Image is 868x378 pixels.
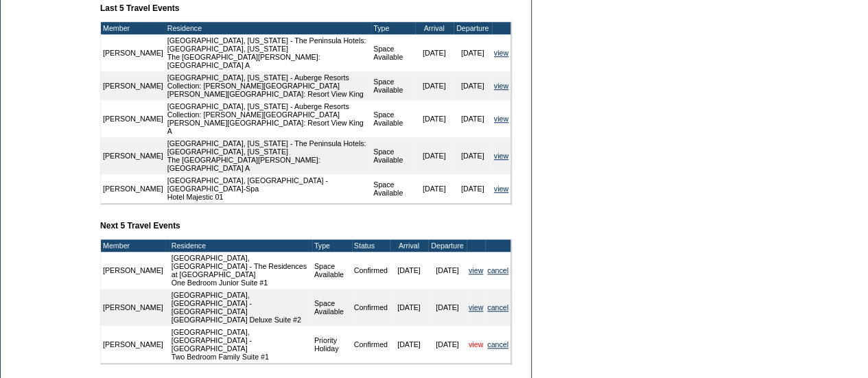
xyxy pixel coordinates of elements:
td: [DATE] [454,71,492,100]
td: [PERSON_NAME] [101,252,165,289]
td: [DATE] [415,174,454,203]
a: view [494,49,508,57]
a: cancel [487,303,508,311]
td: Space Available [371,71,415,100]
td: [DATE] [454,100,492,137]
td: Space Available [371,100,415,137]
td: [GEOGRAPHIC_DATA], [US_STATE] - The Peninsula Hotels: [GEOGRAPHIC_DATA], [US_STATE] The [GEOGRAPH... [165,137,371,174]
td: Arrival [415,22,454,34]
td: [DATE] [428,326,467,363]
a: view [494,185,508,193]
td: [GEOGRAPHIC_DATA], [GEOGRAPHIC_DATA] - [GEOGRAPHIC_DATA] [GEOGRAPHIC_DATA] Deluxe Suite #2 [169,289,312,326]
td: Type [371,22,415,34]
td: [DATE] [428,289,467,326]
td: Member [101,239,165,252]
td: Space Available [312,252,352,289]
td: [PERSON_NAME] [101,71,165,100]
a: view [494,152,508,160]
td: [PERSON_NAME] [101,326,165,363]
a: view [494,82,508,90]
td: Space Available [371,174,415,203]
td: Space Available [371,34,415,71]
a: view [469,266,483,274]
td: Confirmed [352,326,390,363]
td: Residence [169,239,312,252]
a: view [494,115,508,123]
td: [PERSON_NAME] [101,34,165,71]
td: [GEOGRAPHIC_DATA], [US_STATE] - The Peninsula Hotels: [GEOGRAPHIC_DATA], [US_STATE] The [GEOGRAPH... [165,34,371,71]
td: [GEOGRAPHIC_DATA], [GEOGRAPHIC_DATA] - [GEOGRAPHIC_DATA]-Spa Hotel Majestic 01 [165,174,371,203]
td: Arrival [390,239,428,252]
td: Confirmed [352,252,390,289]
td: [DATE] [390,252,428,289]
td: Member [101,22,165,34]
td: [DATE] [390,326,428,363]
td: [DATE] [428,252,467,289]
td: Confirmed [352,289,390,326]
td: [PERSON_NAME] [101,137,165,174]
td: [DATE] [454,137,492,174]
a: cancel [487,266,508,274]
td: [DATE] [390,289,428,326]
td: [DATE] [415,71,454,100]
td: Priority Holiday [312,326,352,363]
td: [GEOGRAPHIC_DATA], [US_STATE] - Auberge Resorts Collection: [PERSON_NAME][GEOGRAPHIC_DATA] [PERSO... [165,71,371,100]
a: view [469,340,483,349]
td: Departure [428,239,467,252]
b: Last 5 Travel Events [100,3,179,13]
td: Departure [454,22,492,34]
td: Residence [165,22,371,34]
td: Space Available [371,137,415,174]
td: [GEOGRAPHIC_DATA], [GEOGRAPHIC_DATA] - [GEOGRAPHIC_DATA] Two Bedroom Family Suite #1 [169,326,312,363]
td: Type [312,239,352,252]
td: [DATE] [415,100,454,137]
td: Space Available [312,289,352,326]
td: [DATE] [454,174,492,203]
td: [PERSON_NAME] [101,100,165,137]
td: [GEOGRAPHIC_DATA], [US_STATE] - Auberge Resorts Collection: [PERSON_NAME][GEOGRAPHIC_DATA] [PERSO... [165,100,371,137]
td: [PERSON_NAME] [101,174,165,203]
td: [DATE] [454,34,492,71]
td: [DATE] [415,34,454,71]
a: view [469,303,483,311]
td: [PERSON_NAME] [101,289,165,326]
td: [GEOGRAPHIC_DATA], [GEOGRAPHIC_DATA] - The Residences at [GEOGRAPHIC_DATA] One Bedroom Junior Sui... [169,252,312,289]
td: Status [352,239,390,252]
b: Next 5 Travel Events [100,221,180,231]
td: [DATE] [415,137,454,174]
a: cancel [487,340,508,349]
